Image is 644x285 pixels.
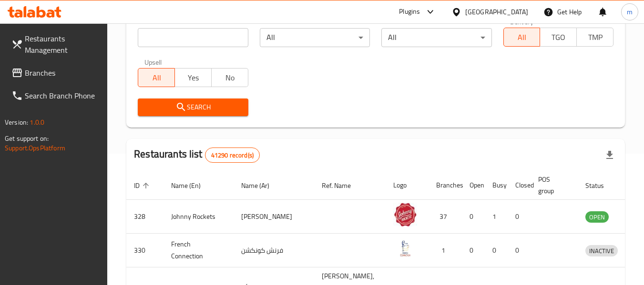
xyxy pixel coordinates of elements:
[211,68,248,87] button: No
[598,144,621,167] div: Export file
[205,151,259,160] span: 41290 record(s)
[322,180,363,191] span: Ref. Name
[25,90,100,101] span: Search Branch Phone
[538,174,566,197] span: POS group
[138,28,248,47] input: Search for restaurant name or ID..
[393,236,417,260] img: French Connection
[4,27,108,61] a: Restaurants Management
[585,212,609,223] span: OPEN
[138,98,248,116] button: Search
[429,171,462,200] th: Branches
[627,7,633,17] span: m
[576,28,613,47] button: TMP
[508,200,531,234] td: 0
[544,30,573,44] span: TGO
[508,30,537,44] span: All
[234,234,314,267] td: فرنش كونكشن
[462,234,485,267] td: 0
[485,171,508,200] th: Busy
[462,171,485,200] th: Open
[134,147,260,163] h2: Restaurants list
[174,68,212,87] button: Yes
[126,200,164,234] td: 328
[465,7,528,17] div: [GEOGRAPHIC_DATA]
[164,200,234,234] td: Johnny Rockets
[393,203,417,226] img: Johnny Rockets
[145,101,240,113] span: Search
[25,67,100,79] span: Branches
[25,33,100,56] span: Restaurants Management
[581,30,610,44] span: TMP
[585,246,618,256] span: INACTIVE
[429,200,462,234] td: 37
[585,180,616,191] span: Status
[462,200,485,234] td: 0
[386,171,429,200] th: Logo
[205,147,260,163] div: Total records count
[171,180,213,191] span: Name (En)
[241,180,282,191] span: Name (Ar)
[142,71,171,85] span: All
[144,59,162,65] label: Upsell
[4,61,108,84] a: Branches
[5,142,65,154] a: Support.OpsPlatform
[5,132,49,145] span: Get support on:
[503,28,541,47] button: All
[126,234,164,267] td: 330
[30,116,44,128] span: 1.0.0
[5,116,28,128] span: Version:
[164,234,234,267] td: French Connection
[399,6,420,18] div: Plugins
[510,18,534,25] label: Delivery
[585,245,618,256] div: INACTIVE
[540,28,577,47] button: TGO
[485,200,508,234] td: 1
[381,28,491,47] div: All
[215,71,245,85] span: No
[138,68,175,87] button: All
[429,234,462,267] td: 1
[134,180,152,191] span: ID
[485,234,508,267] td: 0
[508,171,531,200] th: Closed
[4,84,108,107] a: Search Branch Phone
[260,28,370,47] div: All
[234,200,314,234] td: [PERSON_NAME]
[508,234,531,267] td: 0
[179,71,208,85] span: Yes
[585,211,609,223] div: OPEN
